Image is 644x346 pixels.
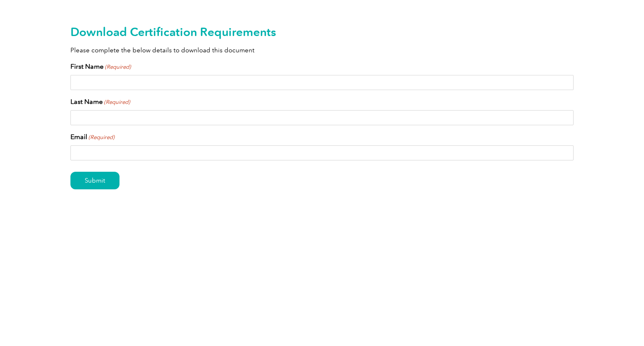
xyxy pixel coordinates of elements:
[70,46,574,55] p: Please complete the below details to download this document
[104,63,131,71] span: (Required)
[70,132,114,142] label: Email
[70,97,130,107] label: Last Name
[104,98,130,106] span: (Required)
[70,172,119,189] input: Submit
[70,62,131,72] label: First Name
[70,25,574,39] h2: Download Certification Requirements
[88,133,115,142] span: (Required)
